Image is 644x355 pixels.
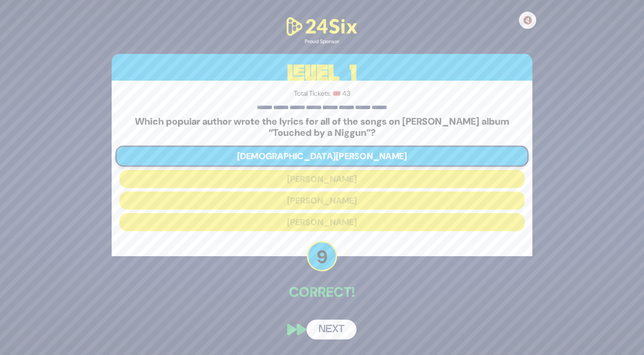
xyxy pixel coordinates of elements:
[283,16,361,38] img: 24Six
[119,213,525,231] button: [PERSON_NAME]
[112,282,532,302] p: Correct!
[306,320,356,339] button: Next
[116,145,529,167] button: [DEMOGRAPHIC_DATA][PERSON_NAME]
[519,12,536,29] button: 🔇
[119,116,525,139] h5: Which popular author wrote the lyrics for all of the songs on [PERSON_NAME] album “Touched by a N...
[119,88,525,99] p: Total Tickets: 🎟️ 43
[119,192,525,210] button: [PERSON_NAME]
[283,38,361,45] div: Proud Sponsor
[307,241,337,271] p: 9
[112,54,532,93] h3: Level 1
[119,170,525,188] button: [PERSON_NAME]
